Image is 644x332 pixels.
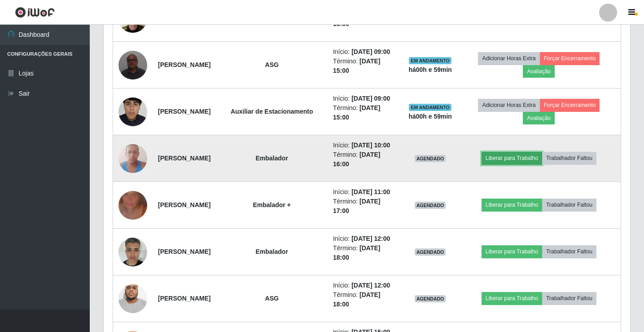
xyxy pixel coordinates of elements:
[333,94,398,103] li: Início:
[351,188,390,195] time: [DATE] 11:00
[542,152,596,164] button: Trabalhador Faltou
[333,187,398,197] li: Início:
[351,235,390,242] time: [DATE] 12:00
[523,112,555,124] button: Avaliação
[118,46,147,84] img: 1696633229263.jpeg
[415,155,446,162] span: AGENDADO
[333,47,398,57] li: Início:
[409,57,451,64] span: EM ANDAMENTO
[482,245,542,258] button: Liberar para Trabalho
[540,99,600,111] button: Forçar Encerramento
[540,52,600,65] button: Forçar Encerramento
[542,245,596,258] button: Trabalhador Faltou
[256,155,288,162] strong: Embalador
[158,295,210,302] strong: [PERSON_NAME]
[351,142,390,149] time: [DATE] 10:00
[158,155,210,162] strong: [PERSON_NAME]
[351,48,390,55] time: [DATE] 09:00
[15,7,55,18] img: CoreUI Logo
[478,99,539,111] button: Adicionar Horas Extra
[158,61,210,68] strong: [PERSON_NAME]
[118,266,147,330] img: 1759274759771.jpeg
[256,248,288,255] strong: Embalador
[158,201,210,208] strong: [PERSON_NAME]
[253,201,290,208] strong: Embalador +
[333,290,398,309] li: Término:
[333,57,398,75] li: Término:
[158,108,210,115] strong: [PERSON_NAME]
[265,61,279,68] strong: ASG
[482,199,542,211] button: Liberar para Trabalho
[231,108,313,115] strong: Auxiliar de Estacionamento
[482,292,542,305] button: Liberar para Trabalho
[118,139,147,177] img: 1677584199687.jpeg
[408,113,452,120] strong: há 00 h e 59 min
[158,248,210,255] strong: [PERSON_NAME]
[265,295,279,302] strong: ASG
[118,80,147,143] img: 1733491183363.jpeg
[542,199,596,211] button: Trabalhador Faltou
[415,295,446,302] span: AGENDADO
[542,292,596,305] button: Trabalhador Faltou
[415,248,446,256] span: AGENDADO
[478,52,539,65] button: Adicionar Horas Extra
[118,180,147,231] img: 1750247138139.jpeg
[333,141,398,150] li: Início:
[351,282,390,289] time: [DATE] 12:00
[408,66,452,73] strong: há 00 h e 59 min
[351,95,390,102] time: [DATE] 09:00
[415,202,446,209] span: AGENDADO
[333,197,398,216] li: Término:
[333,281,398,290] li: Início:
[409,104,451,111] span: EM ANDAMENTO
[333,243,398,262] li: Término:
[333,150,398,169] li: Término:
[333,234,398,243] li: Início:
[482,152,542,164] button: Liberar para Trabalho
[118,233,147,271] img: 1753187317343.jpeg
[333,103,398,122] li: Término:
[523,65,555,78] button: Avaliação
